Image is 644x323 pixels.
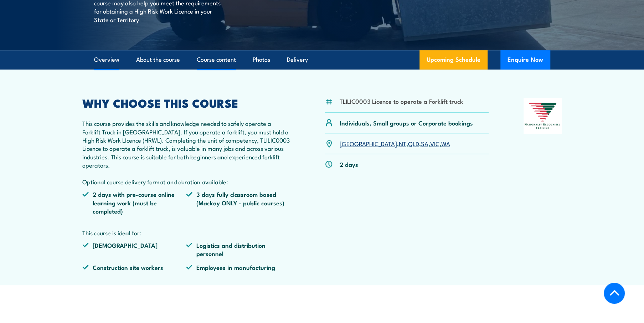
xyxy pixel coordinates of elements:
a: Delivery [287,50,308,69]
img: Nationally Recognised Training logo. [524,98,562,134]
p: This course is ideal for: [82,229,290,237]
a: SA [421,139,428,148]
li: 2 days with pre-course online learning work (must be completed) [82,190,186,215]
a: Photos [253,50,270,69]
a: QLD [408,139,419,148]
p: This course provides the skills and knowledge needed to safely operate a Forklift Truck in [GEOGR... [82,119,290,186]
a: Upcoming Schedule [419,50,488,70]
a: [GEOGRAPHIC_DATA] [340,139,397,148]
h2: WHY CHOOSE THIS COURSE [82,98,290,108]
li: [DEMOGRAPHIC_DATA] [82,241,186,258]
button: Enquire Now [500,50,550,70]
li: Construction site workers [82,263,186,271]
li: 3 days fully classroom based (Mackay ONLY - public courses) [186,190,290,215]
a: Course content [197,50,236,69]
a: WA [441,139,450,148]
p: , , , , , [340,139,450,148]
li: TLILIC0003 Licence to operate a Forklift truck [340,97,463,105]
a: NT [399,139,406,148]
a: VIC [430,139,439,148]
li: Logistics and distribution personnel [186,241,290,258]
p: 2 days [340,160,358,168]
a: Overview [94,50,119,69]
a: About the course [136,50,180,69]
p: Individuals, Small groups or Corporate bookings [340,119,473,127]
li: Employees in manufacturing [186,263,290,271]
